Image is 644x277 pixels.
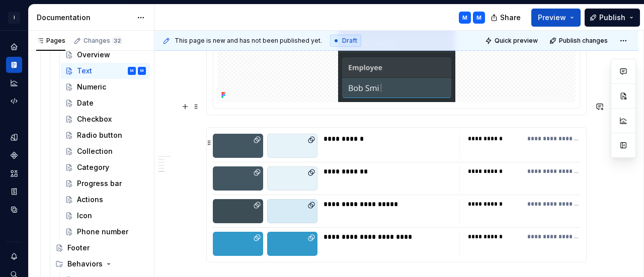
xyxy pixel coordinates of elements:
button: I [2,7,26,28]
button: Notifications [6,248,22,264]
button: Publish changes [546,34,612,48]
div: Text [77,66,92,76]
a: Category [61,159,150,175]
span: Quick preview [495,37,538,45]
a: Home [6,39,22,55]
a: TextMM [61,63,150,79]
span: Publish changes [559,37,608,45]
div: M [462,14,467,22]
span: Share [500,13,521,23]
a: Overview [61,47,150,63]
a: Design tokens [6,129,22,145]
a: Date [61,95,150,111]
div: Date [77,98,94,108]
a: Storybook stories [6,183,22,200]
div: Actions [77,195,103,205]
div: M [476,14,481,22]
div: Documentation [37,13,132,23]
div: Collection [77,146,113,156]
a: Assets [6,165,22,181]
a: Footer [51,240,150,256]
div: Progress bar [77,178,122,189]
a: Collection [61,143,150,159]
div: Pages [36,37,65,45]
button: Quick preview [482,34,542,48]
span: 32 [112,37,122,45]
div: Phone number [77,227,128,237]
div: Behaviors [67,259,103,269]
a: Code automation [6,93,22,109]
button: Share [486,9,527,27]
div: M [130,66,133,76]
button: Publish [585,9,640,27]
div: Behaviors [51,256,150,272]
a: Phone number [61,224,150,240]
a: Analytics [6,75,22,91]
span: Preview [538,13,566,23]
span: Publish [599,13,625,23]
a: Actions [61,192,150,208]
a: Checkbox [61,111,150,127]
div: Numeric [77,82,106,92]
a: Numeric [61,79,150,95]
div: Category [77,162,109,172]
div: I [8,12,20,24]
div: Checkbox [77,114,112,124]
a: Documentation [6,57,22,73]
a: Progress bar [61,175,150,192]
div: Changes [84,37,122,45]
a: Data sources [6,202,22,218]
a: Radio button [61,127,150,143]
button: Preview [531,9,581,27]
div: M [140,66,143,76]
a: Components [6,147,22,163]
span: Draft [342,37,357,45]
span: This page is new and has not been published yet. [175,37,322,45]
div: Icon [77,211,92,221]
div: Overview [77,50,110,60]
a: Icon [61,208,150,224]
div: Footer [67,243,90,253]
div: Radio button [77,130,122,140]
